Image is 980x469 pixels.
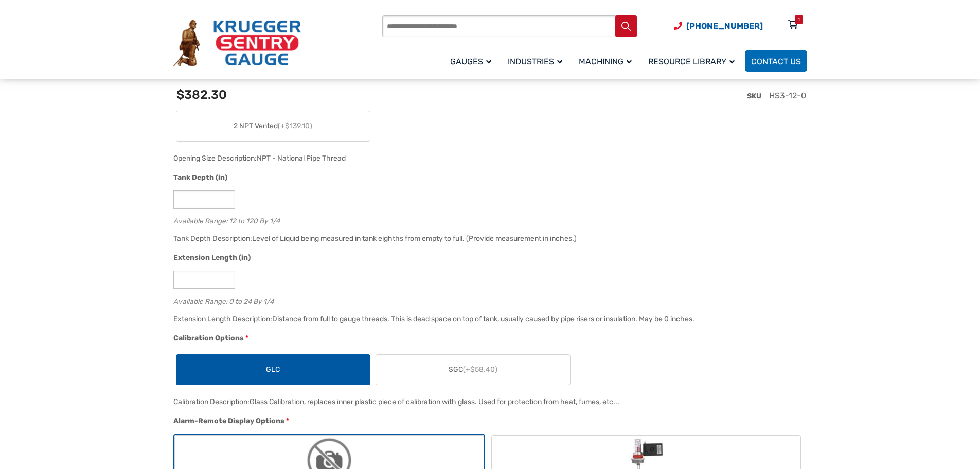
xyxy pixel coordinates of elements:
div: Level of Liquid being measured in tank eighths from empty to full. (Provide measurement in inches.) [252,234,577,243]
span: Resource Library [648,57,735,66]
div: 1 [798,15,800,24]
div: NPT - National Pipe Thread [257,154,346,163]
abbr: required [286,415,289,426]
span: Tank Depth Description: [173,234,252,243]
a: Contact Us [745,50,807,72]
span: Contact Us [751,57,801,66]
span: Gauges [450,57,491,66]
abbr: required [245,333,248,343]
span: Extension Length (in) [173,253,251,262]
span: Industries [508,57,562,66]
span: [PHONE_NUMBER] [686,21,763,31]
span: SKU [747,92,761,100]
span: GLC [266,364,280,375]
span: Calibration Description: [173,397,250,406]
span: Machining [579,57,632,66]
div: Distance from full to gauge threads. This is dead space on top of tank, usually caused by pipe ri... [272,315,694,323]
img: Krueger Sentry Gauge [173,20,301,67]
div: Available Range: 12 to 120 By 1/4 [173,215,802,224]
div: Glass Calibration, replaces inner plastic piece of calibration with glass. Used for protection fr... [250,397,619,406]
a: Phone Number (920) 434-8860 [674,20,763,32]
a: Machining [573,49,642,73]
span: 2 NPT Vented [234,120,312,131]
span: Opening Size Description: [173,154,257,163]
span: (+$58.40) [463,365,497,374]
span: Tank Depth (in) [173,173,227,182]
div: Available Range: 0 to 24 By 1/4 [173,295,802,305]
a: Gauges [444,49,502,73]
span: (+$139.10) [278,121,312,130]
a: Industries [502,49,573,73]
a: Resource Library [642,49,745,73]
span: SGC [449,364,497,375]
span: HS3-12-0 [769,91,806,100]
span: Alarm-Remote Display Options [173,416,284,425]
span: Extension Length Description: [173,315,272,323]
span: Calibration Options [173,334,244,342]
